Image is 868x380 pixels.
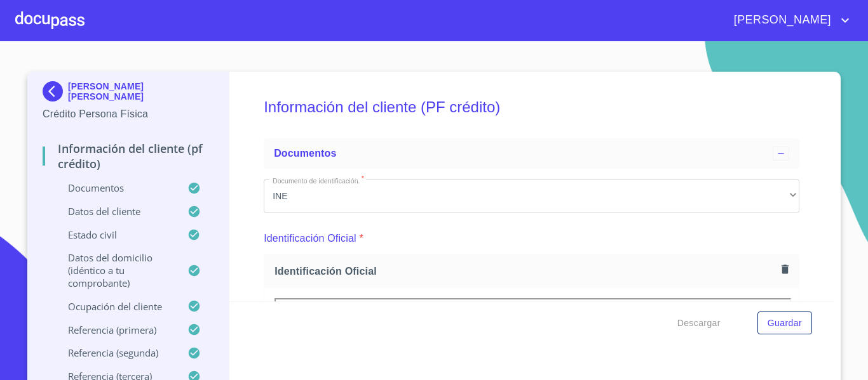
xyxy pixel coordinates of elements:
p: Datos del domicilio (idéntico a tu comprobante) [43,251,187,289]
span: Guardar [768,315,802,331]
img: Docupass spot blue [43,81,68,102]
p: Identificación Oficial [264,231,356,246]
p: Referencia (primera) [43,324,187,336]
span: Descargar [677,315,721,331]
p: Datos del cliente [43,205,187,218]
p: Referencia (segunda) [43,346,187,359]
h5: Información del cliente (PF crédito) [264,81,799,133]
p: Estado Civil [43,228,187,241]
div: INE [264,179,799,213]
div: [PERSON_NAME] [PERSON_NAME] [43,81,214,107]
p: Información del cliente (PF crédito) [43,141,214,171]
p: Crédito Persona Física [43,107,214,122]
div: Documentos [264,138,799,169]
p: Documentos [43,181,187,194]
button: Descargar [672,311,726,335]
span: Identificación Oficial [275,265,776,278]
p: [PERSON_NAME] [PERSON_NAME] [68,81,214,102]
span: Documentos [274,148,336,159]
button: Guardar [757,311,812,335]
p: Ocupación del Cliente [43,300,187,313]
span: [PERSON_NAME] [724,10,837,30]
button: account of current user [724,10,853,30]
